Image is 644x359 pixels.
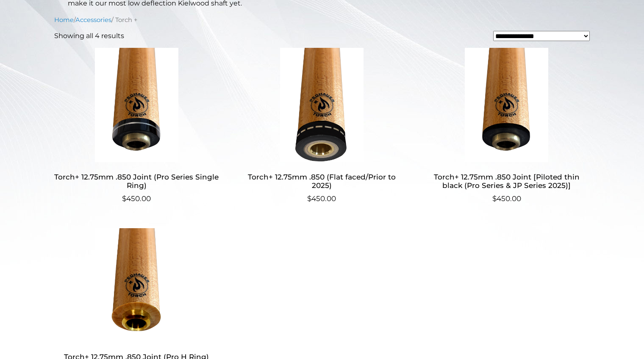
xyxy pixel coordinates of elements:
[239,169,404,193] h2: Torch+ 12.75mm .850 (Flat faced/Prior to 2025)
[54,228,219,342] img: Torch+ 12.75mm .850 Joint (Pro H Ring)
[424,169,589,193] h2: Torch+ 12.75mm .850 Joint [Piloted thin black (Pro Series & JP Series 2025)]
[54,169,219,193] h2: Torch+ 12.75mm .850 Joint (Pro Series Single Ring)
[75,16,111,24] a: Accessories
[54,48,219,204] a: Torch+ 12.75mm .850 Joint (Pro Series Single Ring) $450.00
[54,15,590,25] nav: Breadcrumb
[424,48,589,162] img: Torch+ 12.75mm .850 Joint [Piloted thin black (Pro Series & JP Series 2025)]
[492,194,521,203] bdi: 450.00
[492,194,497,203] span: $
[493,31,590,41] select: Shop order
[122,194,151,203] bdi: 450.00
[54,31,124,41] p: Showing all 4 results
[239,48,404,162] img: Torch+ 12.75mm .850 (Flat faced/Prior to 2025)
[54,16,74,24] a: Home
[307,194,311,203] span: $
[54,48,219,162] img: Torch+ 12.75mm .850 Joint (Pro Series Single Ring)
[239,48,404,204] a: Torch+ 12.75mm .850 (Flat faced/Prior to 2025) $450.00
[122,194,126,203] span: $
[307,194,336,203] bdi: 450.00
[424,48,589,204] a: Torch+ 12.75mm .850 Joint [Piloted thin black (Pro Series & JP Series 2025)] $450.00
